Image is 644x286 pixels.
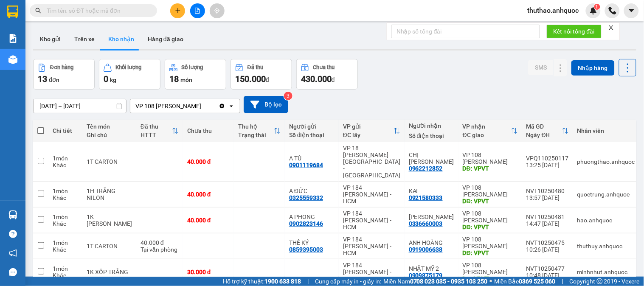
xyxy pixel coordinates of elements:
[577,191,635,198] div: quoctrung.anhquoc
[463,224,518,230] div: DĐ: VPVT
[526,132,562,138] div: Ngày ĐH
[590,7,597,14] img: icon-new-feature
[409,265,454,272] div: NHẬT MỸ 2
[628,7,636,14] span: caret-down
[9,249,17,257] span: notification
[463,250,518,256] div: DĐ: VPVT
[409,220,443,227] div: 0336660003
[463,262,518,275] div: VP 108 [PERSON_NAME]
[571,60,615,76] button: Nhập hàng
[577,127,635,134] div: Nhân viên
[219,103,225,109] svg: Clear value
[170,3,185,18] button: plus
[231,59,292,90] button: Đã thu150.000đ
[526,213,569,220] div: NVT10250481
[223,277,301,286] span: Hỗ trợ kỹ thuật:
[187,127,230,134] div: Chưa thu
[463,123,511,130] div: VP nhận
[7,6,18,18] img: logo-vxr
[526,188,569,194] div: NVT10250480
[409,132,454,139] div: Số điện thoại
[53,213,78,220] div: 1 món
[187,217,230,224] div: 40.000 đ
[266,76,269,83] span: đ
[463,275,518,282] div: DĐ: VPVT
[526,155,569,162] div: VPQ110250117
[53,220,78,227] div: Khác
[409,246,443,253] div: 0919006638
[87,213,132,227] div: 1K NILONG KVANG
[34,99,126,113] input: Select a date range.
[554,27,595,36] span: Kết nối tổng đài
[343,145,400,179] div: VP 18 [PERSON_NAME][GEOGRAPHIC_DATA] - [GEOGRAPHIC_DATA]
[47,6,147,15] input: Tìm tên, số ĐT hoặc mã đơn
[49,76,59,83] span: đơn
[343,184,400,205] div: VP 184 [PERSON_NAME] - HCM
[228,103,235,109] svg: open
[526,162,569,168] div: 13:25 [DATE]
[409,194,443,201] div: 0921580333
[38,74,47,84] span: 13
[409,272,443,279] div: 0909875179
[141,239,179,246] div: 40.000 đ
[463,210,518,224] div: VP 108 [PERSON_NAME]
[53,127,78,134] div: Chi tiết
[289,162,323,168] div: 0901119684
[463,165,518,172] div: DĐ: VPVT
[238,132,274,138] div: Trạng thái
[284,92,292,100] sup: 3
[547,25,602,38] button: Kết nối tổng đài
[289,220,323,227] div: 0902823146
[50,64,73,70] div: Đơn hàng
[526,246,569,253] div: 10:26 [DATE]
[136,120,183,142] th: Toggle SortBy
[180,76,192,83] span: món
[296,59,358,90] button: Chưa thu430.000đ
[409,122,454,129] div: Người nhận
[289,194,323,201] div: 0325559332
[53,194,78,201] div: Khác
[343,210,400,230] div: VP 184 [PERSON_NAME] - HCM
[343,236,400,256] div: VP 184 [PERSON_NAME] - HCM
[289,246,323,253] div: 0859395003
[53,162,78,168] div: Khác
[526,123,562,130] div: Mã GD
[187,158,230,165] div: 40.000 đ
[169,74,179,84] span: 18
[409,151,454,165] div: CHỊ UYÊN
[301,74,332,84] span: 430.000
[519,278,556,285] strong: 0369 525 060
[202,102,203,110] input: Selected VP 108 Lê Hồng Phong - Vũng Tàu.
[99,59,160,90] button: Khối lượng0kg
[609,7,616,14] img: phone-icon
[577,158,635,165] div: phuongthao.anhquoc
[313,64,335,70] div: Chưa thu
[87,158,132,165] div: 1T CARTON
[87,188,132,201] div: 1H TRẮNG NILON
[289,155,335,162] div: A TÚ
[409,239,454,246] div: ANH HOÀNG
[528,60,554,75] button: SMS
[409,188,454,194] div: KAI
[490,280,492,283] span: ⚪️
[289,239,335,246] div: THẾ KỶ
[244,96,288,113] button: Bộ lọc
[53,272,78,279] div: Khác
[383,277,488,286] span: Miền Nam
[526,272,569,279] div: 10:48 [DATE]
[87,132,132,138] div: Ghi chú
[526,239,569,246] div: NVT10250475
[214,8,220,14] span: aim
[307,277,309,286] span: |
[577,269,635,275] div: minhnhut.anhquoc
[343,262,400,282] div: VP 184 [PERSON_NAME] - HCM
[53,155,78,162] div: 1 món
[35,8,41,14] span: search
[116,64,142,70] div: Khối lượng
[9,268,17,276] span: message
[289,213,335,220] div: A PHONG
[562,277,563,286] span: |
[339,120,405,142] th: Toggle SortBy
[33,59,95,90] button: Đơn hàng13đơn
[526,194,569,201] div: 13:57 [DATE]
